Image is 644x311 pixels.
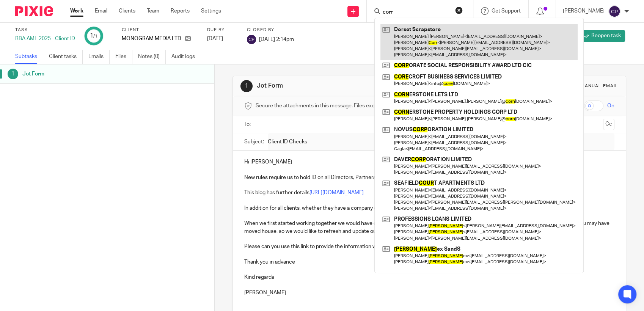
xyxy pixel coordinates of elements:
label: Client [122,27,198,33]
small: /1 [93,34,97,38]
a: Reopen task [580,30,625,42]
a: Notes (0) [138,49,166,64]
div: 1 [8,69,18,79]
label: Closed by [247,27,294,33]
a: Client tasks [49,49,83,64]
input: Search [382,9,450,16]
a: Audit logs [171,49,201,64]
div: [DATE] [207,35,237,42]
a: Work [70,7,83,15]
p: Thank you in advance [244,258,614,266]
h1: Jot Form [22,68,145,80]
span: Reopen task [591,32,621,39]
button: Cc [603,119,614,130]
span: [DATE] 2:14pm [259,36,294,42]
a: Settings [201,7,221,15]
p: In addition for all clients, whether they have a company of not, we have to do Anti Money Launder... [244,204,614,212]
p: MONOGRAM MEDIA LTD [122,35,181,42]
img: svg%3E [247,35,256,44]
span: On [607,102,614,110]
p: When we first started working together we would have obtained ID but it may now be out of date fo... [244,220,614,235]
img: svg%3E [608,5,620,17]
p: This blog has further details [244,189,614,196]
label: To: [244,121,253,128]
span: Secure the attachments in this message. Files exceeding the size limit (10MB) will be secured aut... [256,102,509,110]
a: Files [115,49,132,64]
a: Clients [119,7,135,15]
button: Clear [455,6,463,14]
span: Get Support [492,8,521,14]
p: [PERSON_NAME] [244,289,614,297]
p: Please can you use this link to provide the information we need to update our records [244,243,614,250]
img: Pixie [15,6,53,16]
a: Subtasks [15,49,43,64]
label: Task [15,27,75,33]
p: Kind regards [244,273,614,281]
p: Hi [PERSON_NAME] [244,158,614,166]
h1: Jot Form [257,82,446,90]
a: [URL][DOMAIN_NAME] [309,190,364,195]
label: Subject: [244,138,264,146]
label: Due by [207,27,237,33]
a: Email [95,7,107,15]
a: Emails [88,49,110,64]
p: [PERSON_NAME] [563,7,605,15]
div: 1 [240,80,253,92]
div: 1 [90,31,97,40]
a: Reports [171,7,190,15]
div: BBA AML 2025 - Client ID [15,35,75,42]
p: New rules require us to hold ID on all Directors, Partners and PSC's, without the the ID we can't... [244,174,614,181]
div: Manual email [581,83,618,89]
a: Team [147,7,159,15]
